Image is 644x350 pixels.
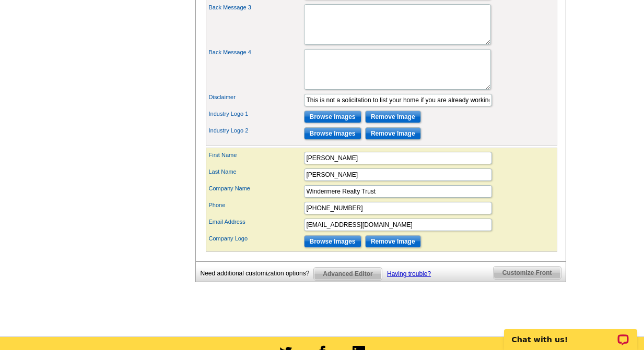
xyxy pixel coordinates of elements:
[209,93,303,102] label: Disclaimer
[304,111,361,123] input: Browse Images
[209,126,303,135] label: Industry Logo 2
[209,184,303,193] label: Company Name
[314,268,381,280] span: Advanced Editor
[209,3,303,12] label: Back Message 3
[209,167,303,176] label: Last Name
[209,201,303,210] label: Phone
[313,267,382,281] a: Advanced Editor
[304,127,361,140] input: Browse Images
[201,267,314,280] div: Need additional customization options?
[209,151,303,160] label: First Name
[209,234,303,243] label: Company Logo
[304,235,361,248] input: Browse Images
[365,235,421,248] input: Remove Image
[209,110,303,118] label: Industry Logo 1
[365,127,421,140] input: Remove Image
[209,218,303,226] label: Email Address
[387,270,431,277] a: Having trouble?
[209,48,303,57] label: Back Message 4
[494,267,561,279] span: Customize Front
[365,111,421,123] input: Remove Image
[497,317,644,350] iframe: LiveChat chat widget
